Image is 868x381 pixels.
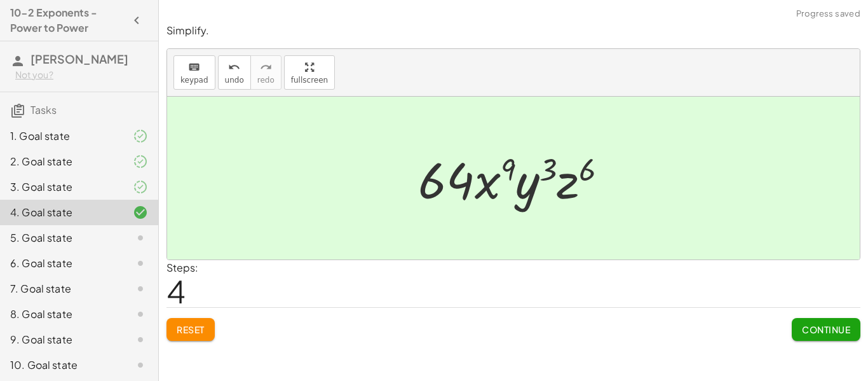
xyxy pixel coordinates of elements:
[10,205,112,220] div: 4. Goal state
[10,332,112,347] div: 9. Goal state
[228,60,240,75] i: undo
[792,318,860,341] button: Continue
[10,281,112,296] div: 7. Goal state
[225,76,244,85] span: undo
[133,128,148,144] i: Task finished and part of it marked as correct.
[31,103,57,116] span: Tasks
[166,261,198,274] label: Steps:
[133,357,148,373] i: Task not started.
[133,154,148,169] i: Task finished and part of it marked as correct.
[218,55,251,90] button: undoundo
[173,55,215,90] button: keyboardkeypad
[166,24,860,38] p: Simplify.
[177,324,205,335] span: Reset
[166,318,215,341] button: Reset
[10,230,112,246] div: 5. Goal state
[802,324,850,335] span: Continue
[180,76,208,85] span: keypad
[257,76,275,85] span: redo
[10,179,112,195] div: 3. Goal state
[133,332,148,347] i: Task not started.
[31,52,128,66] span: [PERSON_NAME]
[284,55,335,90] button: fullscreen
[10,128,112,144] div: 1. Goal state
[133,281,148,296] i: Task not started.
[250,55,281,90] button: redoredo
[133,256,148,271] i: Task not started.
[796,8,860,20] span: Progress saved
[133,307,148,322] i: Task not started.
[10,256,112,271] div: 6. Goal state
[260,60,272,75] i: redo
[10,154,112,169] div: 2. Goal state
[188,60,200,75] i: keyboard
[291,76,328,85] span: fullscreen
[10,357,112,373] div: 10. Goal state
[133,230,148,246] i: Task not started.
[10,5,125,36] h4: 10-2 Exponents - Power to Power
[133,205,148,220] i: Task finished and correct.
[133,179,148,195] i: Task finished and part of it marked as correct.
[166,272,186,310] span: 4
[10,307,112,322] div: 8. Goal state
[15,69,148,81] div: Not you?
